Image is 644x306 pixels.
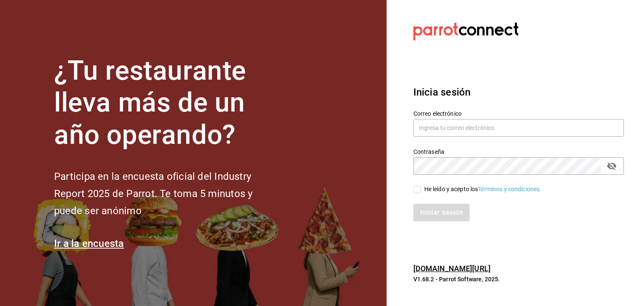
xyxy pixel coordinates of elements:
[424,185,542,194] div: He leído y acepto los
[413,264,491,273] a: [DOMAIN_NAME][URL]
[478,186,541,192] a: Términos y condiciones.
[54,168,280,219] h2: Participa en la encuesta oficial del Industry Report 2025 de Parrot. Te toma 5 minutos y puede se...
[413,275,624,283] p: V1.68.2 - Parrot Software, 2025.
[413,110,624,116] label: Correo electrónico
[54,55,280,151] h1: ¿Tu restaurante lleva más de un año operando?
[413,119,624,137] input: Ingresa tu correo electrónico
[413,148,624,154] label: Contraseña
[605,159,619,173] button: passwordField
[413,85,624,100] h3: Inicia sesión
[54,238,124,249] a: Ir a la encuesta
